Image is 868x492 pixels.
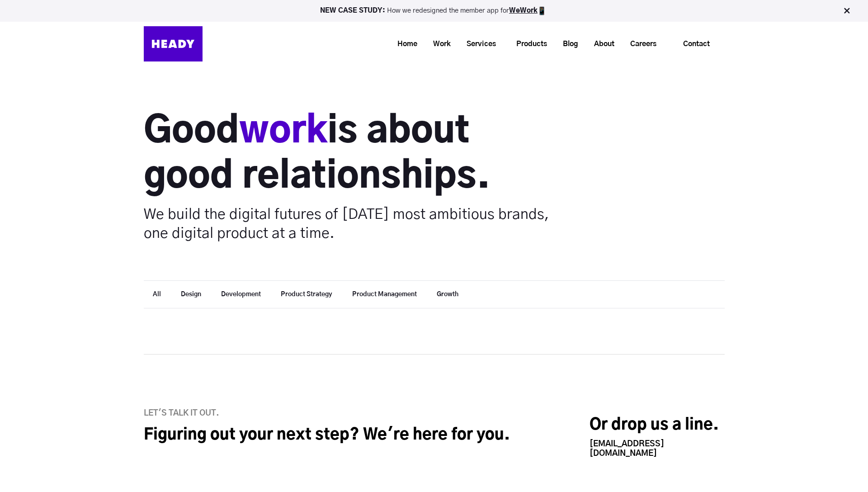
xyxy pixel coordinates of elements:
h1: Good is about good relationships. [144,109,550,199]
div: Navigation Menu [212,33,725,55]
img: Close Bar [842,6,851,15]
h2: Or drop us a line. [590,416,724,435]
span: work [239,114,327,150]
button: Development [212,287,270,302]
a: About [583,36,619,52]
a: Work [422,36,455,52]
a: Careers [619,36,661,52]
p: We build the digital futures of [DATE] most ambitious brands, one digital product at a time. [144,205,550,243]
button: Product Strategy [272,287,341,302]
a: Services [455,36,500,52]
button: All [144,287,170,302]
button: Product Management [343,287,426,302]
h6: Let's talk it out. [144,409,526,419]
p: How we redesigned the member app for [4,6,864,15]
a: Blog [552,36,583,52]
a: [EMAIL_ADDRESS][DOMAIN_NAME] [590,440,664,458]
a: Products [505,36,552,52]
a: WeWork [509,7,538,14]
strong: NEW CASE STUDY: [320,7,387,14]
a: Home [386,36,422,52]
img: Heady_Logo_Web-01 (1) [144,26,203,61]
button: Design [172,287,210,302]
a: Contact [669,33,724,54]
h2: Figuring out your next step? We're here for you. [144,426,526,445]
button: Growth [428,287,467,302]
img: app emoji [538,6,547,15]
